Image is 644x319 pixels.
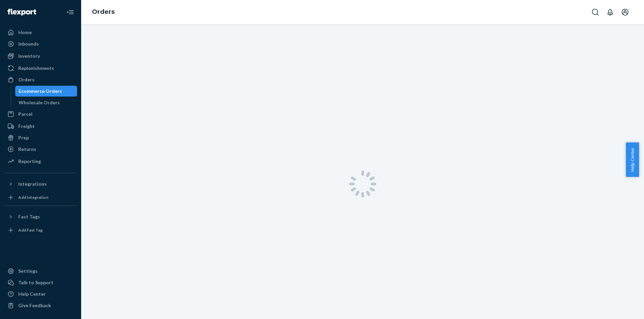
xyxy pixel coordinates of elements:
[18,213,40,220] div: Fast Tags
[18,181,47,187] div: Integrations
[4,51,77,61] a: Inventory
[4,38,77,49] a: Inbounds
[18,158,41,165] div: Reporting
[603,5,617,19] button: Open notifications
[4,132,77,143] a: Prep
[18,53,40,59] div: Inventory
[4,63,77,74] a: Replenishments
[92,8,115,16] a: Orders
[4,266,77,276] a: Settings
[18,41,39,47] div: Inbounds
[87,2,120,22] ol: breadcrumbs
[19,99,60,106] div: Wholesale Orders
[4,225,77,236] a: Add Fast Tag
[18,29,32,36] div: Home
[15,86,77,97] a: Ecommerce Orders
[18,291,46,297] div: Help Center
[7,9,36,16] img: Flexport logo
[4,144,77,155] a: Returns
[18,268,38,274] div: Settings
[18,302,51,309] div: Give Feedback
[18,111,32,117] div: Parcel
[4,179,77,189] button: Integrations
[19,88,62,95] div: Ecommerce Orders
[4,192,77,203] a: Add Integration
[4,109,77,119] a: Parcel
[18,123,35,130] div: Freight
[18,134,29,141] div: Prep
[15,97,77,108] a: Wholesale Orders
[18,146,36,153] div: Returns
[4,277,77,288] button: Talk to Support
[18,279,53,286] div: Talk to Support
[618,5,632,19] button: Open account menu
[589,5,602,19] button: Open Search Box
[626,142,639,177] button: Help Center
[18,65,54,72] div: Replenishments
[64,5,77,19] button: Close Navigation
[18,76,34,83] div: Orders
[4,74,77,85] a: Orders
[4,300,77,311] button: Give Feedback
[4,156,77,167] a: Reporting
[18,194,48,200] div: Add Integration
[4,211,77,222] button: Fast Tags
[18,227,43,233] div: Add Fast Tag
[4,27,77,38] a: Home
[4,121,77,132] a: Freight
[4,289,77,299] a: Help Center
